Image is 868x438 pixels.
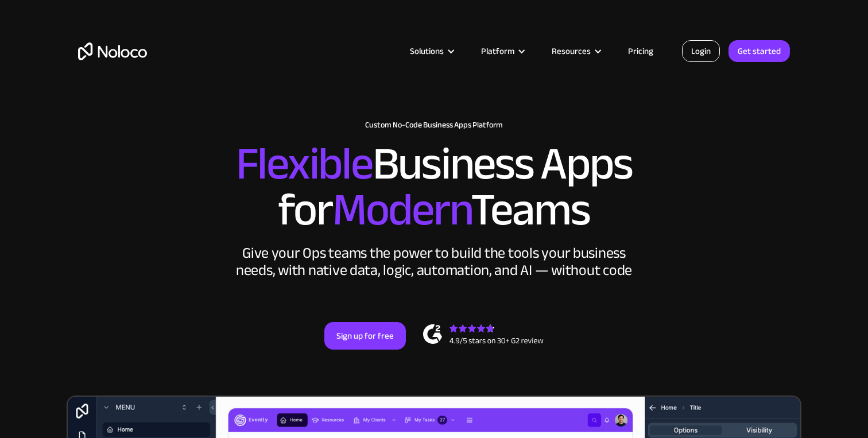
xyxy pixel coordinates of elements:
a: Login [682,40,720,62]
a: Pricing [614,44,668,59]
div: Resources [537,44,614,59]
div: Solutions [410,44,444,59]
span: Modern [332,167,471,253]
a: Sign up for free [324,322,406,350]
div: Resources [552,44,591,59]
div: Solutions [396,44,467,59]
div: Platform [481,44,514,59]
span: Flexible [236,121,373,207]
div: Give your Ops teams the power to build the tools your business needs, with native data, logic, au... [233,245,635,279]
div: Platform [467,44,537,59]
h2: Business Apps for Teams [78,141,790,233]
a: home [78,42,147,60]
a: Get started [728,40,790,62]
h1: Custom No-Code Business Apps Platform [78,121,790,130]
